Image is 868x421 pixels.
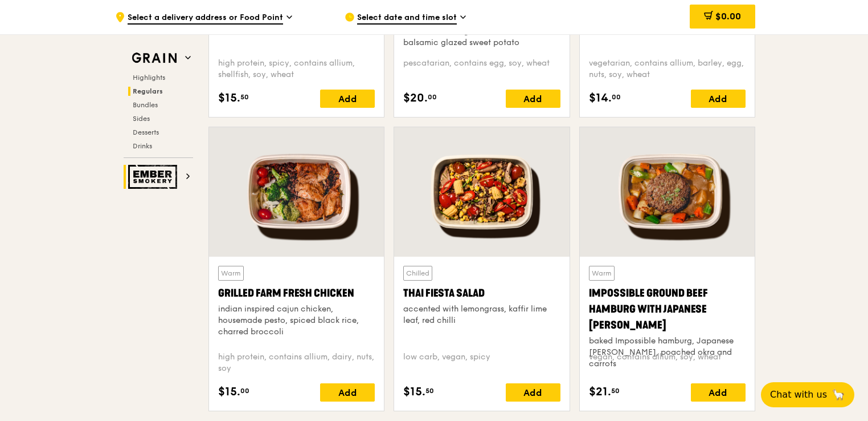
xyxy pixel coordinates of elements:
[589,285,746,333] div: Impossible Ground Beef Hamburg with Japanese [PERSON_NAME]
[133,87,163,95] span: Regulars
[589,58,746,80] div: vegetarian, contains allium, barley, egg, nuts, soy, wheat
[128,165,181,189] img: Ember Smokery web logo
[403,303,560,326] div: accented with lemongrass, kaffir lime leaf, red chilli
[403,351,560,374] div: low carb, vegan, spicy
[320,90,375,108] div: Add
[589,266,615,281] div: Warm
[715,11,741,22] span: $0.00
[218,90,240,107] span: $15.
[403,266,432,281] div: Chilled
[589,90,612,107] span: $14.
[691,90,746,108] div: Add
[240,386,249,395] span: 00
[128,48,181,68] img: Grain web logo
[589,335,746,370] div: baked Impossible hamburg, Japanese [PERSON_NAME], poached okra and carrots
[403,26,560,48] div: sous vide norwegian salmon, mentaiko, balsamic glazed sweet potato
[320,383,375,402] div: Add
[403,285,560,301] div: Thai Fiesta Salad
[218,383,240,400] span: $15.
[611,386,620,395] span: 50
[403,58,560,80] div: pescatarian, contains egg, soy, wheat
[506,90,560,108] div: Add
[770,388,827,402] span: Chat with us
[403,90,428,107] span: $20.
[133,101,158,109] span: Bundles
[218,303,375,338] div: indian inspired cajun chicken, housemade pesto, spiced black rice, charred broccoli
[240,92,249,102] span: 50
[761,382,854,407] button: Chat with us🦙
[589,351,746,374] div: vegan, contains allium, soy, wheat
[218,266,244,281] div: Warm
[425,386,434,395] span: 50
[832,388,845,402] span: 🦙
[506,383,560,402] div: Add
[128,12,283,25] span: Select a delivery address or Food Point
[403,383,425,400] span: $15.
[357,12,457,25] span: Select date and time slot
[218,285,375,301] div: Grilled Farm Fresh Chicken
[218,58,375,80] div: high protein, spicy, contains allium, shellfish, soy, wheat
[612,92,621,102] span: 00
[218,351,375,374] div: high protein, contains allium, dairy, nuts, soy
[133,74,165,82] span: Highlights
[133,142,152,150] span: Drinks
[589,383,611,400] span: $21.
[691,383,746,402] div: Add
[428,92,437,102] span: 00
[133,115,150,123] span: Sides
[133,128,159,136] span: Desserts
